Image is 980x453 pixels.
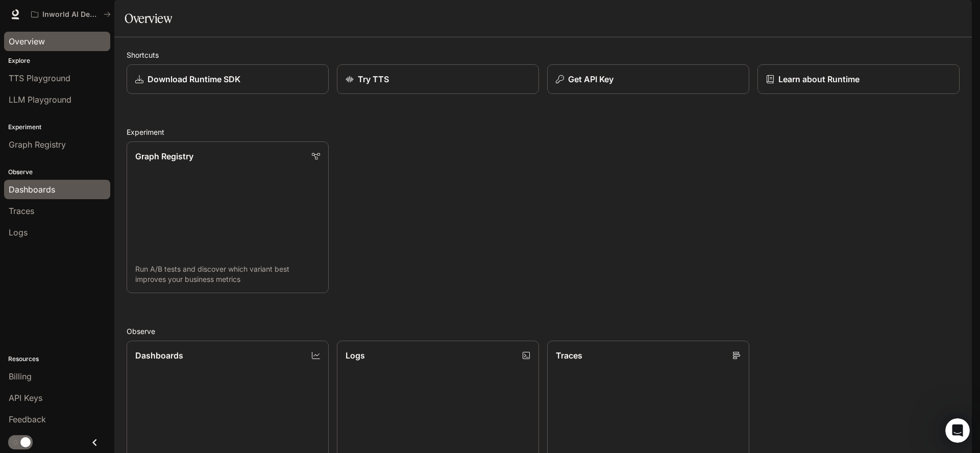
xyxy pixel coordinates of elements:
[135,264,320,284] p: Run A/B tests and discover which variant best improves your business metrics
[547,64,749,94] button: Get API Key
[337,64,539,94] a: Try TTS
[148,73,240,85] p: Download Runtime SDK
[127,141,329,293] a: Graph RegistryRun A/B tests and discover which variant best improves your business metrics
[778,73,860,85] p: Learn about Runtime
[127,326,960,337] h2: Observe
[568,73,614,85] p: Get API Key
[358,73,389,85] p: Try TTS
[556,349,582,362] p: Traces
[127,64,329,94] a: Download Runtime SDK
[945,418,970,443] iframe: Intercom live chat
[346,349,365,362] p: Logs
[135,150,193,162] p: Graph Registry
[125,8,172,29] h1: Overview
[127,127,960,137] h2: Experiment
[135,349,183,362] p: Dashboards
[27,4,115,25] button: All workspaces
[127,50,960,60] h2: Shortcuts
[42,10,100,19] p: Inworld AI Demos
[757,64,960,94] a: Learn about Runtime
